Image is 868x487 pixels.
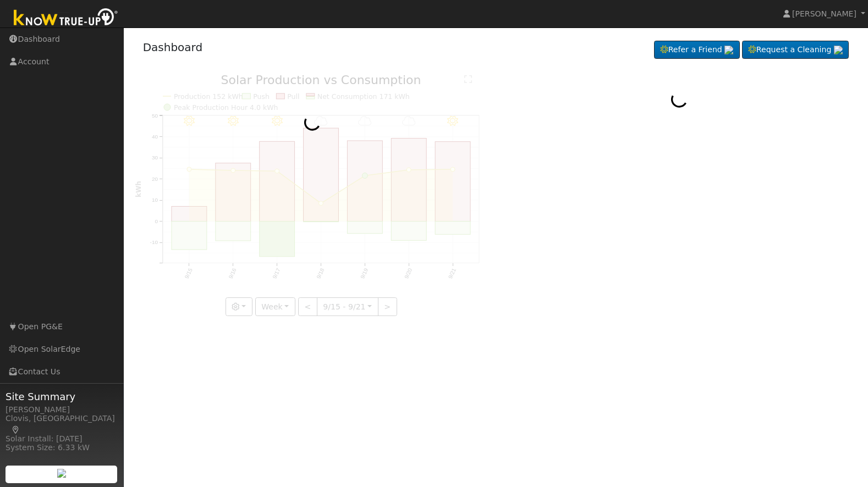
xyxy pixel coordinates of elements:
span: Site Summary [6,389,118,404]
a: Request a Cleaning [742,41,849,59]
img: retrieve [57,469,66,478]
div: Solar Install: [DATE] [6,433,118,445]
div: System Size: 6.33 kW [6,442,118,453]
img: retrieve [724,46,733,54]
a: Map [11,425,21,434]
div: Clovis, [GEOGRAPHIC_DATA] [6,413,118,436]
a: Dashboard [143,41,203,54]
img: retrieve [834,46,843,54]
img: Know True-Up [8,6,124,31]
span: [PERSON_NAME] [792,9,856,18]
a: Refer a Friend [654,41,740,59]
div: [PERSON_NAME] [6,404,118,416]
